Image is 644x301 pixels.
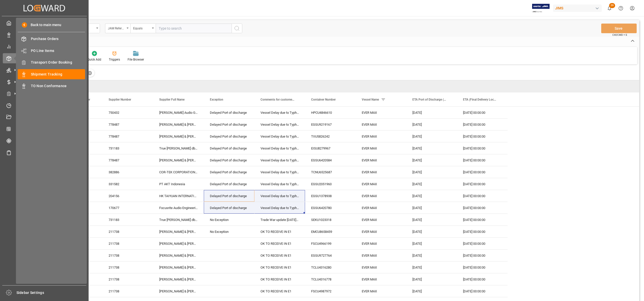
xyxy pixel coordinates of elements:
[254,285,305,297] div: OK TO RECEIVE IN E1
[210,107,248,119] div: Delayed Port of discharge
[406,238,457,249] div: [DATE]
[457,226,508,237] div: [DATE] 00:00:00
[406,107,457,118] div: [DATE]
[254,214,305,225] div: Trade War update [DATE] // OK TO RECEIVE IN E1
[356,250,406,261] div: EVER MAX
[153,130,204,142] div: [PERSON_NAME] & [PERSON_NAME] (US funds [GEOGRAPHIC_DATA]) (W/T*)
[356,285,406,297] div: EVER MAX
[457,285,508,297] div: [DATE] 00:00:00
[18,58,85,67] a: Transport Order Booking
[254,202,305,214] div: Vessel Delay due to Typhoon
[457,250,508,261] div: [DATE] 00:00:00
[232,24,242,33] button: search button
[103,285,153,297] div: 211738
[406,250,457,261] div: [DATE]
[156,24,232,33] input: Type to search
[153,261,204,273] div: [PERSON_NAME] & [PERSON_NAME] (US funds China)(W/T*)-
[362,98,379,101] span: Vessel Name
[305,142,356,154] div: EISU8279967
[128,57,144,62] div: File Browser
[103,142,153,154] div: 731183
[153,154,204,166] div: [PERSON_NAME] & [PERSON_NAME] (US funds [GEOGRAPHIC_DATA]) (W/T*)
[406,190,457,202] div: [DATE]
[105,24,130,33] button: open menu
[88,71,92,75] div: ✕
[305,238,356,249] div: FSCU4966199
[356,142,406,154] div: EVER MAX
[52,238,508,250] div: Press SPACE to select this row.
[254,190,305,202] div: Vessel Delay due to Typhoon
[103,250,153,261] div: 211738
[457,273,508,285] div: [DATE] 00:00:00
[305,285,356,297] div: FSCU4987972
[254,154,305,166] div: Vessel Delay due to Typhoon
[305,154,356,166] div: EGSU6420584
[254,238,305,249] div: OK TO RECEIVE IN E1
[356,214,406,225] div: EVER MAX
[153,142,204,154] div: True [PERSON_NAME] dba Bassboss
[52,119,508,130] div: Press SPACE to select this row.
[254,226,305,237] div: OK TO RECEIVE IN E1
[305,202,356,214] div: EGSU6420780
[52,226,508,238] div: Press SPACE to select this row.
[52,130,508,142] div: Press SPACE to select this row.
[153,202,204,214] div: Focusrite Audio Engineering (W/T*)-
[103,214,153,225] div: 731183
[305,130,356,142] div: TIIU5826242
[3,18,86,28] a: My Cockpit
[254,178,305,190] div: Vessel Delay due to Typhoon
[305,119,356,130] div: EGSU9219167
[457,202,508,214] div: [DATE] 00:00:00
[356,166,406,178] div: EVER MAX
[153,226,204,237] div: [PERSON_NAME] & [PERSON_NAME] (US funds China)(W/T*)-
[254,273,305,285] div: OK TO RECEIVE IN E1
[305,226,356,237] div: EMCU8658459
[52,214,508,226] div: Press SPACE to select this row.
[103,154,153,166] div: 778487
[130,24,156,33] button: open menu
[31,72,85,77] span: Shipment Tracking
[3,30,86,40] a: Data Management
[3,147,86,157] a: Sailing Schedules
[153,107,204,118] div: [PERSON_NAME] Audio GmbH
[109,57,120,62] div: Triggers
[305,214,356,225] div: SEKU1023318
[18,34,85,44] a: Purchase Orders
[356,107,406,118] div: EVER MAX
[311,98,336,101] span: Container Number
[210,226,248,238] div: No Exception
[356,202,406,214] div: EVER MAX
[159,98,185,101] span: Supplier Full Name
[305,250,356,261] div: EGSU9727764
[254,261,305,273] div: OK TO RECEIVE IN E1
[305,273,356,285] div: TCLU4316778
[406,273,457,285] div: [DATE]
[210,131,248,142] div: Delayed Port of discharge
[457,178,508,190] div: [DATE] 00:00:00
[103,107,153,118] div: 750432
[153,214,204,225] div: True [PERSON_NAME] dba Bassboss
[103,166,153,178] div: 382886
[153,190,204,202] div: HK TAIYUAN INTERNATIONAL MUSIC INSTRUMEN
[406,285,457,297] div: [DATE]
[406,166,457,178] div: [DATE]
[52,250,508,261] div: Press SPACE to select this row.
[3,112,86,122] a: Document Management
[412,98,446,101] span: ETA Port of Discharge (Destination)
[52,154,508,166] div: Press SPACE to select this row.
[3,100,86,110] a: Timeslot Management V2
[52,261,508,273] div: Press SPACE to select this row.
[103,273,153,285] div: 211738
[254,166,305,178] div: Vessel Delay due to Typhoon
[31,83,85,89] span: TO Non Conformance
[463,98,497,101] span: ETA (Final Delivery Location)
[16,290,87,295] span: Sidebar Settings
[457,238,508,249] div: [DATE] 00:00:00
[18,46,85,55] a: PO Line Items
[406,142,457,154] div: [DATE]
[356,273,406,285] div: EVER MAX
[103,238,153,249] div: 211738
[153,273,204,285] div: [PERSON_NAME] & [PERSON_NAME] (US funds China)(W/T*)-
[52,273,508,285] div: Press SPACE to select this row.
[210,178,248,190] div: Delayed Port of discharge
